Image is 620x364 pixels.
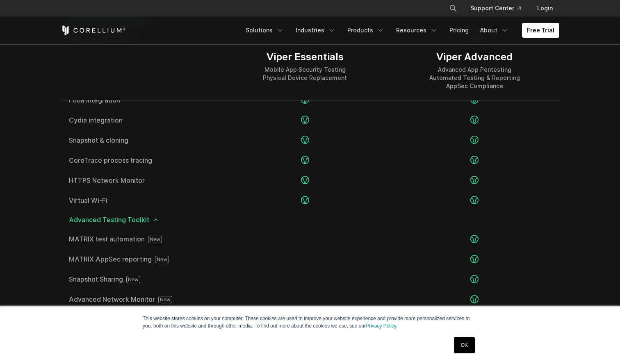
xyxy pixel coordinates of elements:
[522,23,559,38] a: Free Trial
[241,23,559,38] div: Navigation Menu
[464,1,527,16] a: Support Center
[69,97,212,103] a: Frida integration
[69,197,212,204] a: Virtual Wi-Fi
[69,177,212,184] a: HTTPS Network Monitor
[69,137,212,143] a: Snapshot & cloning
[429,51,520,63] div: Viper Advanced
[475,23,514,38] a: About
[69,216,551,223] span: Advanced Testing Toolkit
[454,337,475,353] a: OK
[391,23,443,38] a: Resources
[439,1,559,16] div: Navigation Menu
[69,157,212,164] a: CoreTrace process tracing
[263,66,347,82] div: Mobile App Security Testing Physical Device Replacement
[61,25,126,35] a: Corellium Home
[69,236,212,243] a: MATRIX test automation
[444,23,474,38] a: Pricing
[366,323,397,329] a: Privacy Policy.
[429,66,520,90] div: Advanced App Pentesting Automated Testing & Reporting AppSec Compliance
[241,23,289,38] a: Solutions
[342,23,390,38] a: Products
[446,1,460,16] button: Search
[291,23,341,38] a: Industries
[69,256,212,263] a: MATRIX AppSec reporting
[69,117,212,123] a: Cydia integration
[531,1,559,16] a: Login
[143,315,477,330] p: This website stores cookies on your computer. These cookies are used to improve your website expe...
[69,296,212,303] a: Advanced Network Monitor
[263,51,347,63] div: Viper Essentials
[69,276,212,283] a: Snapshot Sharing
